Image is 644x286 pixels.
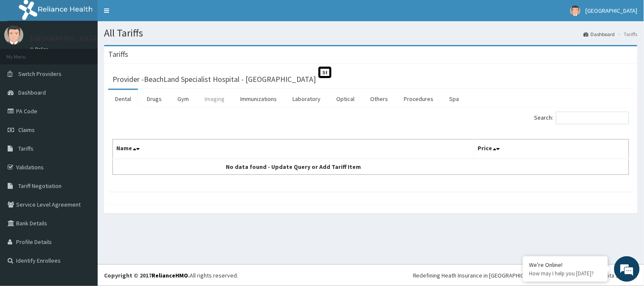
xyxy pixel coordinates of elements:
a: Drugs [140,90,169,108]
a: Gym [171,90,196,108]
span: Dashboard [18,89,46,96]
a: Procedures [397,90,441,108]
span: St [318,67,332,78]
a: Online [30,46,50,52]
h3: Provider - BeachLand Specialist Hospital - [GEOGRAPHIC_DATA] [112,76,316,83]
th: Price [474,140,629,159]
a: Dental [108,90,138,108]
div: We're Online! [529,261,602,269]
a: Laboratory [286,90,327,108]
a: Immunizations [233,90,284,108]
span: Tariffs [18,145,34,152]
img: User Image [4,25,23,45]
a: RelianceHMO [152,272,188,279]
span: Claims [18,126,35,134]
td: No data found - Update Query or Add Tariff Item [113,159,474,175]
a: Others [363,90,395,108]
div: Redefining Heath Insurance in [GEOGRAPHIC_DATA] using Telemedicine and Data Science! [413,271,638,280]
p: [GEOGRAPHIC_DATA] [30,34,100,42]
a: Spa [443,90,466,108]
li: Tariffs [616,31,638,38]
img: User Image [570,6,581,16]
span: [GEOGRAPHIC_DATA] [586,7,638,14]
a: Optical [329,90,361,108]
h1: All Tariffs [104,28,638,39]
footer: All rights reserved. [98,264,644,286]
span: Switch Providers [18,70,62,78]
input: Search: [556,112,629,124]
span: Tariff Negotiation [18,182,62,190]
p: How may I help you today? [529,270,602,277]
strong: Copyright © 2017 . [104,272,190,279]
label: Search: [534,112,629,124]
a: Imaging [198,90,231,108]
th: Name [113,140,474,159]
a: Dashboard [584,31,615,38]
h3: Tariffs [108,50,128,58]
